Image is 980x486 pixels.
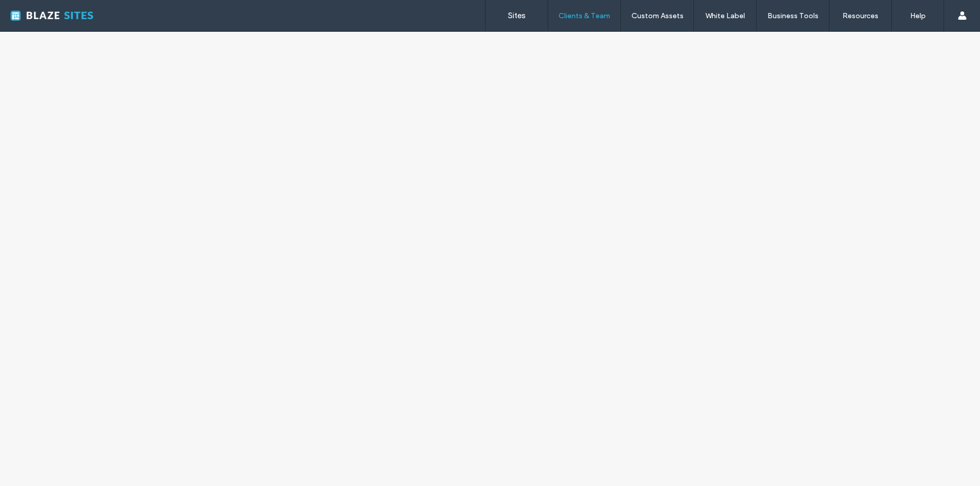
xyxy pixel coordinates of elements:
[842,11,878,20] label: Resources
[559,11,610,20] label: Clients & Team
[705,11,745,20] label: White Label
[767,11,818,20] label: Business Tools
[910,11,926,20] label: Help
[631,11,684,20] label: Custom Assets
[508,11,526,20] label: Sites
